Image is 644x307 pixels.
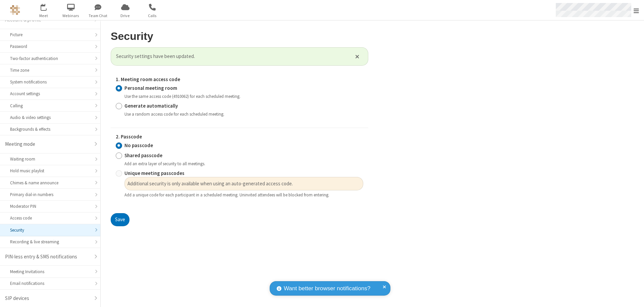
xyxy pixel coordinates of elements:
div: Two-factor authentication [10,55,90,62]
div: Waiting room [10,156,90,162]
label: 1. Meeting room access code [116,76,363,83]
div: Use a random access code for each scheduled meeting. [124,111,363,117]
div: Recording & live streaming [10,239,90,245]
div: Use the same access code (4910062) for each scheduled meeting. [124,93,363,100]
strong: Unique meeting passcodes [124,170,184,176]
div: Add a unique code for each participant in a scheduled meeting. Uninvited attendees will be blocke... [124,192,363,198]
div: Chimes & name announce [10,180,90,186]
strong: Personal meeting room [124,85,177,91]
div: Access code [10,215,90,221]
div: Backgrounds & effects [10,126,90,132]
div: SIP devices [5,295,90,302]
div: 1 [45,4,50,9]
div: Audio & video settings [10,114,90,121]
div: System notifications [10,79,90,85]
span: Calls [140,13,165,19]
img: QA Selenium DO NOT DELETE OR CHANGE [10,5,20,15]
div: Add an extra layer of security to all meetings. [124,161,363,167]
span: Want better browser notifications? [284,284,370,293]
div: Calling [10,103,90,109]
iframe: Chat [627,290,639,302]
div: Time zone [10,67,90,73]
div: Meeting Invitations [10,268,90,275]
button: Save [111,213,129,227]
button: Close alert [352,51,363,61]
div: Meeting mode [5,140,90,148]
span: Webinars [58,13,84,19]
label: 2. Passcode [116,133,363,141]
div: Picture [10,32,90,38]
span: Additional security is only available when using an auto-generated access code. [127,180,361,188]
span: Drive [113,13,138,19]
strong: Generate automatically [124,103,178,109]
span: Security settings have been updated. [116,53,347,60]
div: Primary dial-in numbers [10,191,90,198]
div: Hold music playlist [10,168,90,174]
div: Account settings [10,90,90,97]
div: Password [10,43,90,50]
div: Moderator PIN [10,203,90,209]
span: Meet [31,13,56,19]
strong: Shared passcode [124,152,162,159]
div: PIN-less entry & SMS notifications [5,253,90,261]
div: Security [10,227,90,233]
strong: No passcode [124,142,153,148]
h2: Security [111,30,368,42]
div: Email notifications [10,280,90,287]
span: Team Chat [86,13,111,19]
